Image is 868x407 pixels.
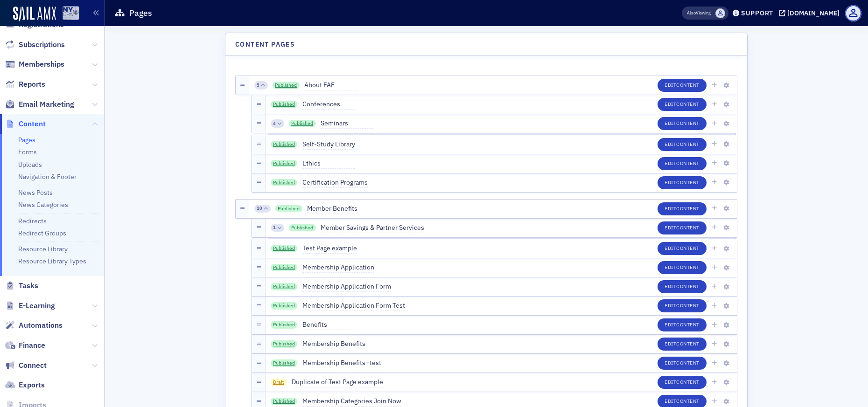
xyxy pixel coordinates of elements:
span: Content [676,224,700,231]
a: Tasks [5,281,38,291]
a: Memberships [5,59,64,69]
a: Published [271,160,298,167]
a: Forms [18,148,37,156]
a: Pages [18,136,35,144]
a: Published [289,120,316,127]
span: Draft [271,379,287,386]
div: Also [687,10,696,16]
a: Resource Library [18,245,68,253]
a: View Homepage [56,6,79,22]
h1: Pages [129,7,152,19]
span: E-Learning [19,301,55,311]
span: Membership Benefits [302,339,365,349]
button: EditContent [658,242,707,255]
span: Duplicate of Test Page example [292,377,383,387]
span: About FAE [304,80,357,90]
span: Membership Application [302,262,374,273]
span: 10 [257,205,262,212]
a: News Categories [18,200,68,209]
span: Elizabeth Gurvits [715,8,725,18]
a: Uploads [18,160,42,169]
div: [DOMAIN_NAME] [787,9,840,17]
span: Email Marketing [19,99,74,110]
span: Content [676,359,700,366]
span: Ethics [302,159,355,169]
span: Profile [845,5,861,21]
span: Membership Application Form [302,282,391,292]
div: Support [741,9,773,17]
span: Content [676,205,700,212]
a: Content [5,119,46,129]
a: Email Marketing [5,99,74,110]
a: Redirects [18,217,47,225]
a: Navigation & Footer [18,172,77,181]
span: 1 [273,224,276,231]
span: Test Page example [302,243,357,254]
button: EditContent [658,318,707,331]
a: Published [271,398,298,405]
button: EditContent [658,98,707,111]
span: Memberships [19,59,64,69]
a: Finance [5,340,45,351]
span: Content [676,302,700,309]
span: 4 [273,120,276,127]
span: Membership Categories Join Now [302,396,401,407]
a: Published [271,340,298,348]
a: Reports [5,79,45,90]
button: EditContent [658,299,707,312]
button: EditContent [658,338,707,351]
span: Content [676,141,700,147]
span: Tasks [19,281,38,291]
span: Content [676,82,700,88]
a: Connect [5,360,47,371]
span: Content [676,120,700,126]
span: Content [676,245,700,251]
a: Published [271,283,298,290]
span: Content [676,398,700,404]
button: EditContent [658,357,707,370]
button: EditContent [658,157,707,170]
span: 5 [257,82,259,89]
a: Redirect Groups [18,229,66,237]
span: Member Benefits [307,204,359,214]
a: Published [273,82,300,89]
span: Automations [19,320,63,331]
img: SailAMX [13,7,56,21]
span: Subscriptions [19,40,65,50]
a: Exports [5,380,45,390]
span: Exports [19,380,45,390]
a: Automations [5,320,63,331]
a: Published [271,141,298,148]
button: EditContent [658,79,707,92]
a: Subscriptions [5,40,65,50]
span: Benefits [302,320,355,330]
span: Content [676,379,700,385]
a: Published [271,245,298,252]
button: EditContent [658,221,707,235]
a: Published [271,101,298,108]
a: Published [271,359,298,367]
span: Conferences [302,99,355,110]
span: Finance [19,340,45,351]
span: Content [676,340,700,347]
button: EditContent [658,261,707,274]
button: EditContent [658,280,707,293]
a: Published [275,205,302,213]
a: Resource Library Types [18,257,86,265]
button: EditContent [658,138,707,151]
span: Content [19,119,46,129]
span: Content [676,179,700,186]
span: Self-Study Library [302,139,355,150]
a: Published [271,179,298,186]
span: Membership Benefits -test [302,358,381,368]
span: Member Savings & Partner Services [321,223,424,233]
a: E-Learning [5,301,55,311]
span: Content [676,160,700,166]
span: Viewing [687,10,711,16]
span: Membership Application Form Test [302,301,405,311]
span: Content [676,101,700,107]
span: Content [676,283,700,290]
a: Published [289,224,316,232]
a: News Posts [18,188,53,197]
